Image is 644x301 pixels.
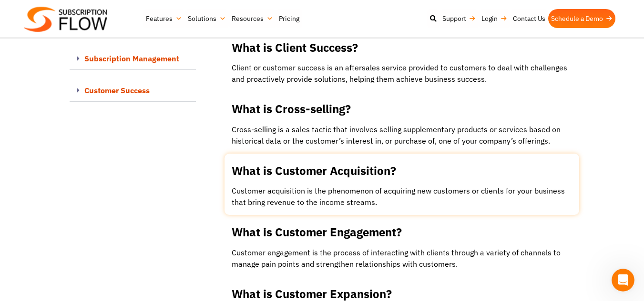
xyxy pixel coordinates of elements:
[143,9,185,28] a: Features
[185,9,229,28] a: Solutions
[612,269,634,291] iframe: Intercom live chat
[548,9,615,28] a: Schedule a Demo
[24,7,107,32] img: Subscriptionflow
[70,48,196,70] div: Subscription Management
[84,86,150,95] a: Customer Success
[70,79,196,102] div: Customer Success
[84,54,179,63] a: Subscription Management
